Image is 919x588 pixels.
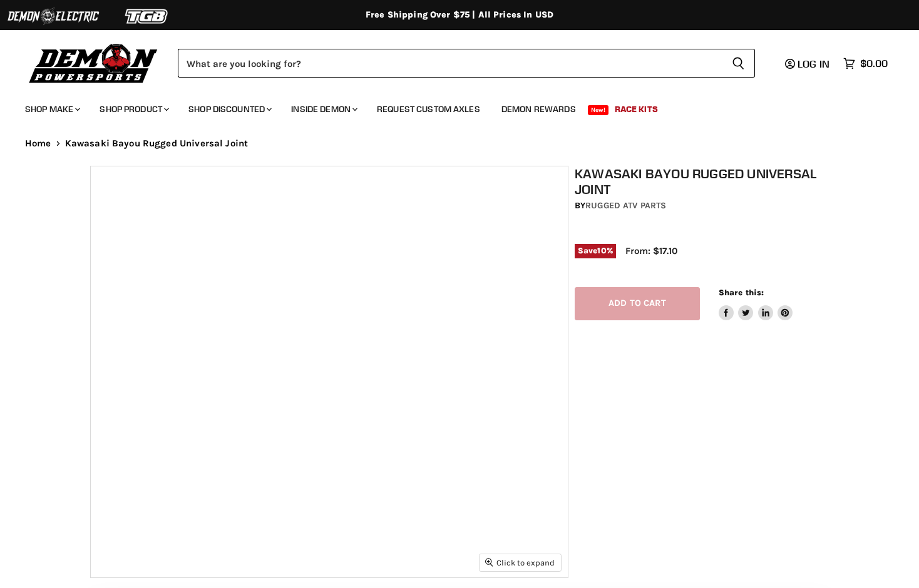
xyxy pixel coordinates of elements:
[178,49,755,78] form: Product
[719,288,764,297] span: Share this:
[719,287,793,320] aside: Share this:
[25,41,162,85] img: Demon Powersports
[492,96,585,122] a: Demon Rewards
[575,166,835,197] h1: Kawasaki Bayou Rugged Universal Joint
[6,4,100,28] img: Demon Electric Logo 2
[178,49,722,78] input: Search
[179,96,279,122] a: Shop Discounted
[605,96,667,122] a: Race Kits
[100,4,194,28] img: TGB Logo 2
[798,58,829,70] span: Log in
[837,54,894,73] a: $0.00
[625,245,677,256] span: From: $17.10
[25,138,51,149] a: Home
[585,200,666,211] a: Rugged ATV Parts
[367,96,490,122] a: Request Custom Axles
[282,96,365,122] a: Inside Demon
[575,199,835,213] div: by
[65,138,249,149] span: Kawasaki Bayou Rugged Universal Joint
[90,96,177,122] a: Shop Product
[860,58,888,69] span: $0.00
[16,96,88,122] a: Shop Make
[779,58,837,69] a: Log in
[480,554,561,571] button: Click to expand
[597,246,606,255] span: 10
[588,105,609,115] span: New!
[16,91,885,122] ul: Main menu
[575,244,616,258] span: Save %
[485,558,555,567] span: Click to expand
[722,49,755,78] button: Search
